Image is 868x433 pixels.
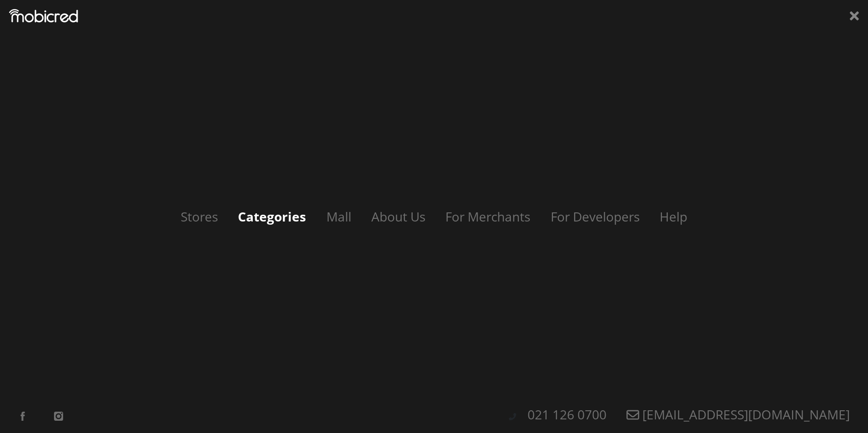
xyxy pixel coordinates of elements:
a: For Developers [542,208,649,225]
a: Stores [172,208,227,225]
a: About Us [362,208,434,225]
a: For Merchants [436,208,539,225]
a: Mall [317,208,360,225]
a: Help [651,208,696,225]
a: 021 126 0700 [518,406,616,423]
a: Categories [229,208,315,225]
a: [EMAIL_ADDRESS][DOMAIN_NAME] [617,406,859,423]
img: Mobicred [9,9,78,23]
